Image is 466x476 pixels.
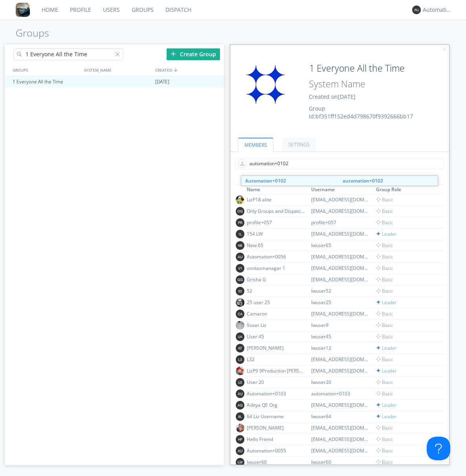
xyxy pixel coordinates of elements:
div: lwuser25 [311,299,370,306]
div: lwuser60 [247,459,306,465]
span: Leader [376,299,397,306]
div: profile+057 [311,219,370,226]
img: 80e68eabbbac43a884e96875f533d71b [236,424,244,432]
span: [DATE] [338,93,356,100]
span: Basic [376,447,393,454]
div: LizP9 9Production [PERSON_NAME] [247,367,306,374]
img: 373638.png [236,275,244,284]
div: L32 [247,356,306,363]
img: 373638.png [236,412,244,421]
a: MEMBERS [238,138,273,152]
h1: Groups [16,28,466,39]
input: Search groups [13,48,123,60]
div: User 45 [247,333,306,340]
strong: Automation+0102 [245,177,286,184]
input: System Name [306,77,411,91]
img: 373638.png [236,287,244,295]
div: vontasmanager 1 [247,265,306,271]
div: lwuser45 [311,333,370,340]
div: [EMAIL_ADDRESS][DOMAIN_NAME] [311,276,370,283]
div: 52 [247,288,306,294]
span: Leader [376,231,397,237]
span: Basic [376,196,393,203]
div: [EMAIL_ADDRESS][DOMAIN_NAME] [311,356,370,363]
div: Aditya QE Org [247,402,306,408]
div: [EMAIL_ADDRESS][DOMAIN_NAME] [311,196,370,203]
div: Camaron [247,310,306,317]
span: Basic [376,379,393,386]
div: [EMAIL_ADDRESS][DOMAIN_NAME] [311,447,370,454]
div: [EMAIL_ADDRESS][DOMAIN_NAME] [311,208,370,214]
div: CREATED [153,64,225,76]
div: 154 LW [247,231,306,237]
div: [PERSON_NAME] [247,345,306,351]
img: 373638.png [236,241,244,250]
span: Basic [376,219,393,226]
img: 373638.png [236,389,244,398]
div: 25 user 25 [247,299,306,306]
img: 305fa19a2e58434bb3f4e88bbfc8325e [236,321,244,330]
img: 373638.png [236,446,244,455]
div: [EMAIL_ADDRESS][DOMAIN_NAME] [311,436,370,443]
div: lwuser20 [311,379,370,386]
span: Basic [376,242,393,249]
div: [EMAIL_ADDRESS][DOMAIN_NAME] [311,253,370,260]
img: 373638.png [236,378,244,387]
span: Leader [376,367,397,374]
span: Basic [376,208,393,214]
img: 373638.png [236,218,244,227]
a: 1 Everyone All the Time[DATE] [5,76,224,88]
img: 373638.png [236,310,244,318]
img: 373638.png [236,435,244,444]
iframe: Toggle Customer Support [427,437,450,460]
span: Basic [376,276,393,283]
div: 64 Liz Username [247,413,306,420]
div: User 20 [247,379,306,386]
span: Basic [376,459,393,465]
div: New 65 [247,242,306,249]
strong: automation+0102 [343,177,383,184]
div: 1 Everyone All the Time [11,76,81,88]
input: Group Name [306,61,411,76]
span: Basic [376,253,393,260]
div: [EMAIL_ADDRESS][DOMAIN_NAME] [311,402,370,408]
div: profile+057 [247,219,306,226]
div: MEMBERS [234,175,446,185]
span: Basic [376,356,393,363]
div: [EMAIL_ADDRESS][DOMAIN_NAME] [311,424,370,431]
span: Basic [376,333,393,340]
span: Group Id: bf351ff152ed4d798670f9392666bb17 [309,105,413,120]
img: 373638.png [236,264,244,273]
th: Toggle SortBy [310,185,374,194]
div: [EMAIL_ADDRESS][DOMAIN_NAME] [311,231,370,237]
div: SYSTEM_NAME [82,64,153,76]
th: Toggle SortBy [375,185,437,194]
span: Basic [376,310,393,317]
div: Grisha G [247,276,306,283]
span: [DATE] [155,76,169,88]
div: lwuser64 [311,413,370,420]
img: 373638.png [236,332,244,341]
img: 373638.png [236,355,244,364]
img: 31c91c2a7426418da1df40c869a31053 [236,61,295,108]
img: 373638.png [236,458,244,467]
img: 3bbc311a52b54698903a55b0341731c5 [236,367,244,375]
span: Basic [376,265,393,271]
div: 9user Liz [247,322,306,328]
img: 8ff700cf5bab4eb8a436322861af2272 [16,3,30,17]
div: Automation+0004 [423,6,452,14]
img: 373638.png [236,253,244,261]
img: 373638.png [236,230,244,238]
span: Created on [309,93,356,100]
div: Automation+0055 [247,447,306,454]
div: Create Group [167,48,220,60]
img: 373638.png [236,401,244,410]
div: lwuser12 [311,345,370,351]
span: Basic [376,390,393,397]
div: LizP18 alite [247,196,306,203]
img: cancel.svg [442,47,447,52]
div: lwuser9 [311,322,370,328]
a: SETTINGS [282,138,316,151]
img: plus.svg [171,51,176,57]
div: [EMAIL_ADDRESS][DOMAIN_NAME] [311,265,370,271]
